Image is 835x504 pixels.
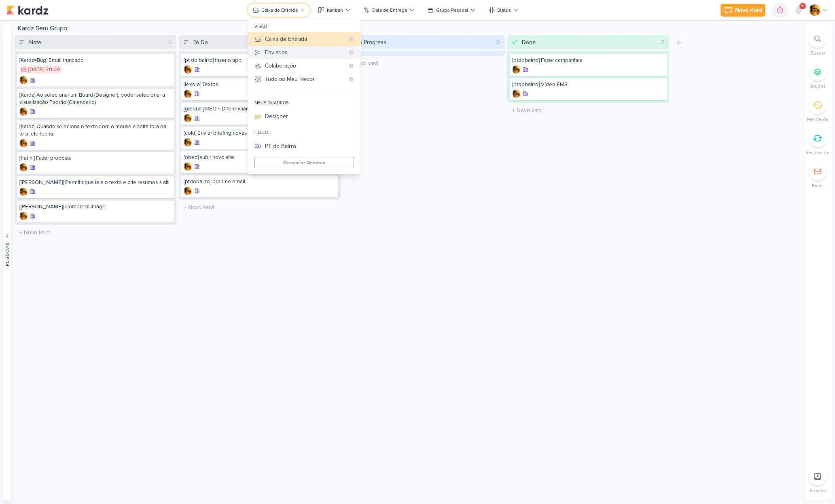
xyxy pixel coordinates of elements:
img: Leandro Guedes [19,108,28,116]
div: Novo Kard [735,6,762,15]
button: Pessoas [3,23,11,501]
div: Criador(a): Leandro Guedes [184,187,192,195]
div: PT do Bairro [265,142,354,150]
div: Tudo ao Meu Redor [265,75,344,83]
button: PT do Bairro [248,139,360,154]
div: [pt do bairro] fazer o app [184,57,336,64]
button: Novo Kard [721,4,765,17]
p: Arquivo [809,487,826,494]
div: Criador(a): Leandro Guedes [19,108,28,116]
div: Criador(a): Leandro Guedes [184,138,192,146]
div: Criador(a): Leandro Guedes [19,188,28,196]
p: Pendente [807,116,829,123]
p: Recorrente [805,149,830,156]
p: Email [812,182,824,189]
div: [obec] subir novo site [184,154,336,161]
div: [ptdobairro] Fazer campanhas [512,57,664,64]
img: Leandro Guedes [19,212,28,220]
img: Leandro Guedes [184,90,192,98]
div: [DATE] [28,67,43,72]
div: Criador(a): Leandro Guedes [19,139,28,147]
div: Pessoas [4,242,11,266]
div: [Kardz=Bug] Email truncado [19,57,172,64]
input: + Novo kard [16,227,175,238]
img: Leandro Guedes [809,4,820,16]
img: kardz.app [6,5,49,15]
div: Criador(a): Leandro Guedes [19,76,28,84]
div: Caixa de Entrada [265,35,344,43]
button: Designer [248,109,360,124]
p: Grupos [810,83,826,90]
div: [Kardz] Quando seleciona o texto com o mouse e solta fora da tela, ele fecha. [19,123,172,138]
div: Criador(a): Leandro Guedes [512,90,520,98]
div: [amelia] Permitir que leia o texto e crie resumos + alt [19,179,172,186]
button: Colaboração [248,59,360,72]
button: Caixa de Entrada [248,32,360,46]
div: visão [248,21,360,32]
div: [Kardz] Ao selecionar um Board (Designer), poder selecionar a visualização Padrão (Calendario) [19,91,172,106]
img: Leandro Guedes [184,187,192,195]
div: Designer [265,112,354,121]
img: Leandro Guedes [19,76,28,84]
div: Colaboração [265,61,344,70]
div: [ptdobairro] Vídeo EMS [512,81,664,88]
div: 6 [165,38,175,47]
div: [fratini] Fazer proposta [19,155,172,162]
div: Kardz Sem Grupo: [15,23,800,35]
img: Leandro Guedes [512,66,520,74]
div: Criador(a): Leandro Guedes [184,66,192,74]
img: Leandro Guedes [19,163,28,172]
div: , 20:00 [43,67,60,72]
img: Leandro Guedes [19,139,28,147]
p: Buscar [810,49,825,57]
input: + Novo kard [345,57,503,69]
img: Leandro Guedes [184,163,192,171]
li: Ctrl + F [803,30,832,57]
div: hello. [254,129,269,136]
button: Enviados [248,46,360,59]
div: [lexora] Textos [184,81,336,88]
div: Criador(a): Leandro Guedes [512,66,520,74]
div: Criador(a): Leandro Guedes [19,212,28,220]
div: 2 [658,38,668,47]
img: Leandro Guedes [184,138,192,146]
img: Leandro Guedes [19,188,28,196]
div: Criador(a): Leandro Guedes [184,114,192,122]
div: Enviados [265,48,344,57]
div: [amelia] Compress image [19,203,172,210]
div: Criador(a): Leandro Guedes [184,163,192,171]
div: 0 [493,38,503,47]
img: Leandro Guedes [184,66,192,74]
div: [gradual] NEO + Diferenciais + Fachada [184,105,336,112]
input: + Novo kard [509,104,668,116]
div: [ptdobairro] brprime email [184,178,336,185]
div: Criador(a): Leandro Guedes [184,90,192,98]
input: + Novo kard [180,201,339,213]
img: Leandro Guedes [184,114,192,122]
button: Gerenciar Quadros [254,157,354,168]
button: Tudo ao Meu Redor [248,72,360,86]
div: meus quadros [254,100,288,106]
div: [aoki] Enviar briefing novas paginas [184,129,336,137]
div: Criador(a): Leandro Guedes [19,163,28,172]
span: 9+ [801,3,805,9]
img: Leandro Guedes [512,90,520,98]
